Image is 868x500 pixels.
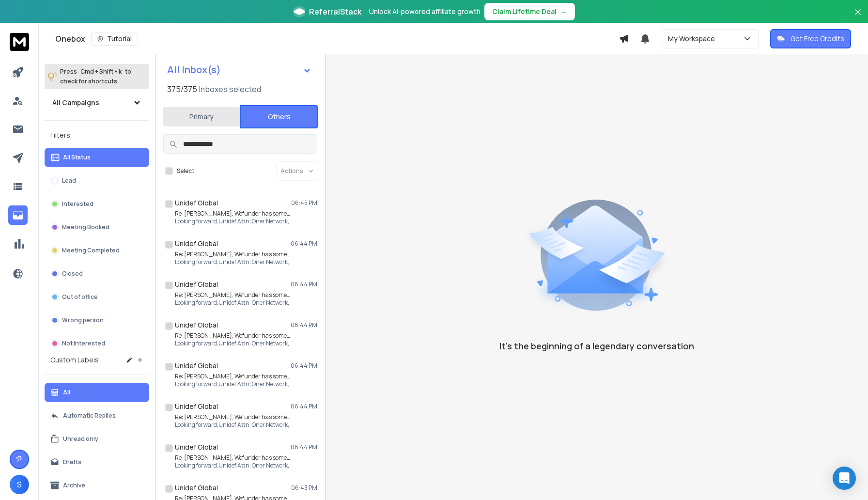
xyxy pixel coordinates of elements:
p: Re: [PERSON_NAME], Wefunder has something [175,332,291,340]
div: Open Intercom Messenger [833,467,856,490]
p: Looking forward,Unidef Attn: Oner Network, [175,421,291,429]
button: Claim Lifetime Deal→ [484,3,575,20]
button: Drafts [45,453,149,472]
p: 06:44 PM [291,240,317,248]
h3: Filters [45,128,149,142]
span: Cmd + Shift + k [79,66,123,77]
button: Tutorial [91,32,138,46]
h1: Unidef Global [175,198,218,208]
p: Closed [62,270,83,278]
button: Not Interested [45,334,149,353]
p: It’s the beginning of a legendary conversation [499,339,694,353]
p: Get Free Credits [790,34,844,44]
p: Re: [PERSON_NAME], Wefunder has something [175,250,291,258]
button: Wrong person [45,311,149,330]
p: 06:43 PM [291,484,317,492]
h1: Unidef Global [175,361,218,371]
button: All Inbox(s) [159,60,319,79]
button: Get Free Credits [770,29,851,48]
span: ReferralStack [309,6,361,17]
h1: Unidef Global [175,280,218,289]
p: Re: [PERSON_NAME], Wefunder has something [175,413,291,421]
h1: Unidef Global [175,239,218,249]
h3: Inboxes selected [199,83,261,95]
h1: All Inbox(s) [167,65,221,75]
p: Out of office [62,293,98,301]
p: Drafts [63,458,81,466]
p: Not Interested [62,340,105,347]
p: Looking forward,Unidef Attn: Oner Network, [175,299,291,307]
p: Looking forward,Unidef Attn: Oner Network, [175,258,291,266]
p: Meeting Completed [62,247,120,254]
p: Looking forward,Unidef Attn: Oner Network, [175,340,291,347]
p: 06:44 PM [291,403,317,410]
p: 06:45 PM [291,199,317,207]
p: Archive [63,482,85,489]
p: 06:44 PM [291,443,317,451]
h1: Unidef Global [175,442,218,452]
div: Onebox [55,32,619,46]
p: All Status [63,154,91,161]
button: All Campaigns [45,93,149,112]
p: Unread only [63,435,98,443]
p: Wrong person [62,316,104,324]
h1: Unidef Global [175,320,218,330]
span: → [560,7,567,16]
p: 06:44 PM [291,321,317,329]
button: Others [240,105,318,128]
button: Lead [45,171,149,190]
p: Lead [62,177,76,185]
label: Select [177,167,194,175]
p: Looking forward,Unidef Attn: Oner Network, [175,218,291,225]
p: Automatic Replies [63,412,116,420]
p: Interested [62,200,93,208]
p: Re: [PERSON_NAME], Wefunder has something [175,210,291,218]
p: My Workspace [668,34,719,44]
button: Meeting Booked [45,218,149,237]
span: 375 / 375 [167,83,197,95]
button: Out of office [45,287,149,307]
h3: Custom Labels [50,355,99,365]
p: Meeting Booked [62,223,109,231]
p: Re: [PERSON_NAME], Wefunder has something [175,291,291,299]
p: Looking forward,Unidef Attn: Oner Network, [175,462,291,469]
h1: Unidef Global [175,402,218,411]
button: Close banner [852,6,864,29]
p: All [63,389,70,396]
button: Primary [163,106,240,127]
p: 06:44 PM [291,362,317,370]
p: Re: [PERSON_NAME], Wefunder has something [175,454,291,462]
p: 06:44 PM [291,281,317,288]
button: S [10,475,29,494]
button: Archive [45,476,149,495]
h1: Unidef Global [175,483,218,493]
button: Interested [45,194,149,214]
button: Closed [45,264,149,283]
button: Meeting Completed [45,241,149,260]
button: Automatic Replies [45,406,149,425]
button: All [45,383,149,402]
button: All Status [45,148,149,167]
p: Unlock AI-powered affiliate growth [369,7,480,16]
button: Unread only [45,429,149,449]
h1: All Campaigns [52,98,99,108]
p: Re: [PERSON_NAME], Wefunder has something [175,373,291,380]
p: Press to check for shortcuts. [60,67,131,86]
p: Looking forward,Unidef Attn: Oner Network, [175,380,291,388]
